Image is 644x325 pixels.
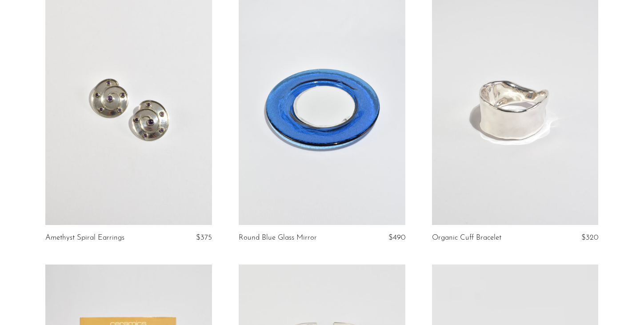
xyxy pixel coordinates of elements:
[388,234,405,241] span: $490
[239,234,317,242] a: Round Blue Glass Mirror
[196,234,212,241] span: $375
[432,234,501,242] a: Organic Cuff Bracelet
[581,234,598,241] span: $320
[45,234,124,242] a: Amethyst Spiral Earrings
